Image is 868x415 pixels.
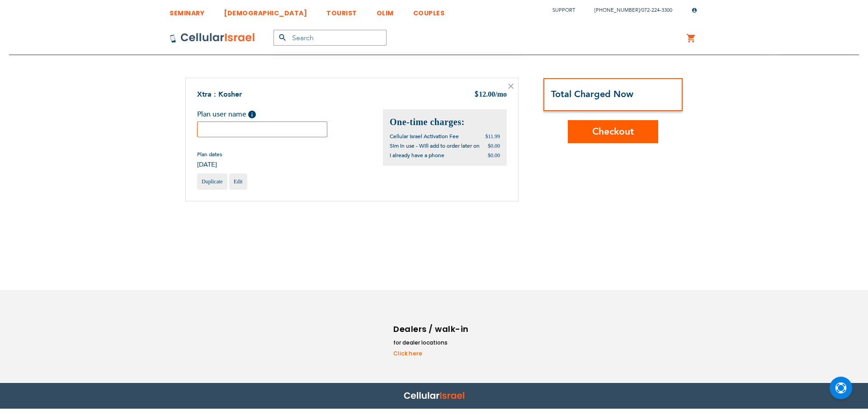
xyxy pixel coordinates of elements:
[393,350,470,358] a: Click here
[390,152,444,159] span: I already have a phone
[229,173,247,190] a: Edit
[248,111,256,118] span: Help
[390,133,459,140] span: Cellular Israel Activation Fee
[197,89,242,99] a: Xtra : Kosher
[197,109,246,119] span: Plan user name
[234,178,243,185] span: Edit
[224,2,307,19] a: [DEMOGRAPHIC_DATA]
[552,7,575,14] a: Support
[326,2,357,19] a: TOURIST
[197,173,227,190] a: Duplicate
[474,89,507,100] div: 12.00
[642,7,672,14] a: 072-224-3300
[274,30,387,46] input: Search
[585,4,672,17] li: /
[551,88,633,100] strong: Total Charged Now
[390,116,500,128] h2: One-time charges:
[393,338,470,347] li: for dealer locations
[170,2,204,19] a: SEMINARY
[474,90,479,100] span: $
[592,125,634,138] span: Checkout
[197,160,222,169] span: [DATE]
[170,33,255,43] img: Cellular Israel Logo
[495,90,507,98] span: /mo
[488,143,500,149] span: $0.00
[393,322,470,336] h6: Dealers / walk-in
[594,7,640,14] a: [PHONE_NUMBER]
[485,133,500,140] span: $11.99
[488,152,500,159] span: $0.00
[413,2,445,19] a: COUPLES
[202,178,223,185] span: Duplicate
[377,2,394,19] a: OLIM
[390,142,480,149] span: Sim in use - Will add to order later on
[197,151,222,158] span: Plan dates
[568,120,658,143] button: Checkout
